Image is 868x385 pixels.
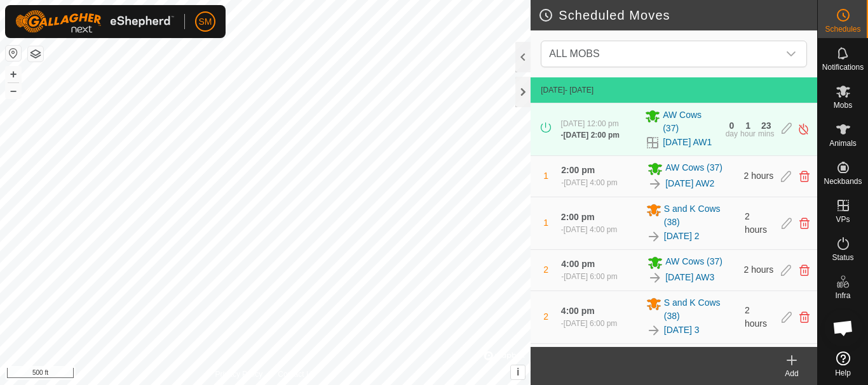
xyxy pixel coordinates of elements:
[561,318,617,329] div: -
[834,101,852,109] span: Mobs
[648,176,663,192] img: To
[517,367,519,377] span: i
[729,121,734,130] div: 0
[832,254,853,261] span: Status
[543,218,548,228] span: 1
[758,130,774,138] div: mins
[745,305,767,329] span: 2 hours
[561,271,617,282] div: -
[664,202,737,229] span: S and K Cows (38)
[726,130,738,138] div: day
[561,177,617,188] div: -
[664,296,737,323] span: S and K Cows (38)
[564,131,620,140] span: [DATE] 2:00 pm
[564,178,617,187] span: [DATE] 4:00 pm
[822,63,864,71] span: Notifications
[199,15,212,29] span: SM
[744,264,774,275] span: 2 hours
[740,130,756,138] div: hour
[565,86,593,95] span: - [DATE]
[278,369,315,380] a: Contact Us
[745,211,767,235] span: 2 hours
[648,270,663,285] img: To
[564,272,617,281] span: [DATE] 6:00 pm
[665,161,722,176] span: AW Cows (37)
[215,369,263,380] a: Privacy Policy
[543,311,548,322] span: 2
[549,48,599,59] span: ALL MOBS
[561,259,595,269] span: 4:00 pm
[561,224,617,235] div: -
[745,121,750,130] div: 1
[664,323,700,337] a: [DATE] 3
[664,230,700,243] a: [DATE] 2
[6,83,21,98] button: –
[663,136,712,149] a: [DATE] AW1
[564,225,617,234] span: [DATE] 4:00 pm
[829,140,857,147] span: Animals
[824,178,862,185] span: Neckbands
[835,369,851,377] span: Help
[541,86,565,95] span: [DATE]
[646,229,661,244] img: To
[744,171,774,181] span: 2 hours
[543,171,548,181] span: 1
[538,8,817,23] h2: Scheduled Moves
[797,122,810,136] img: Turn off schedule move
[543,264,548,275] span: 2
[6,46,21,61] button: Reset Map
[824,309,862,347] a: Open chat
[561,129,620,141] div: -
[836,216,850,223] span: VPs
[564,319,617,328] span: [DATE] 6:00 pm
[28,46,43,62] button: Map Layers
[766,368,817,379] div: Add
[511,365,525,379] button: i
[761,121,771,130] div: 23
[825,25,860,33] span: Schedules
[835,292,850,299] span: Infra
[561,212,595,222] span: 2:00 pm
[665,271,714,284] a: [DATE] AW3
[544,41,778,67] span: ALL MOBS
[646,323,661,338] img: To
[665,255,722,270] span: AW Cows (37)
[665,177,714,190] a: [DATE] AW2
[561,165,595,175] span: 2:00 pm
[818,346,868,382] a: Help
[561,119,619,128] span: [DATE] 12:00 pm
[15,10,174,33] img: Gallagher Logo
[6,67,21,82] button: +
[561,306,595,316] span: 4:00 pm
[778,41,804,67] div: dropdown trigger
[663,108,718,135] span: AW Cows (37)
